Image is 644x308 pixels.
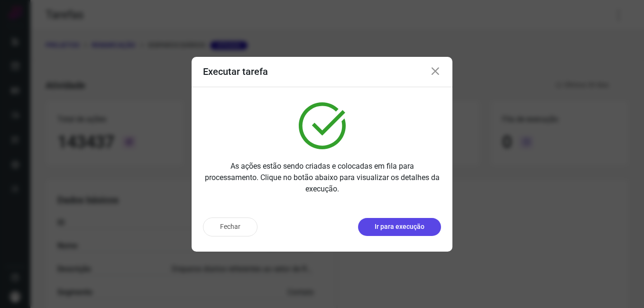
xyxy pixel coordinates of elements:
button: Ir para execução [358,218,441,236]
img: verified.svg [299,102,346,149]
p: Ir para execução [375,222,424,232]
h3: Executar tarefa [203,66,268,77]
p: As ações estão sendo criadas e colocadas em fila para processamento. Clique no botão abaixo para ... [203,161,441,195]
button: Fechar [203,217,258,236]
